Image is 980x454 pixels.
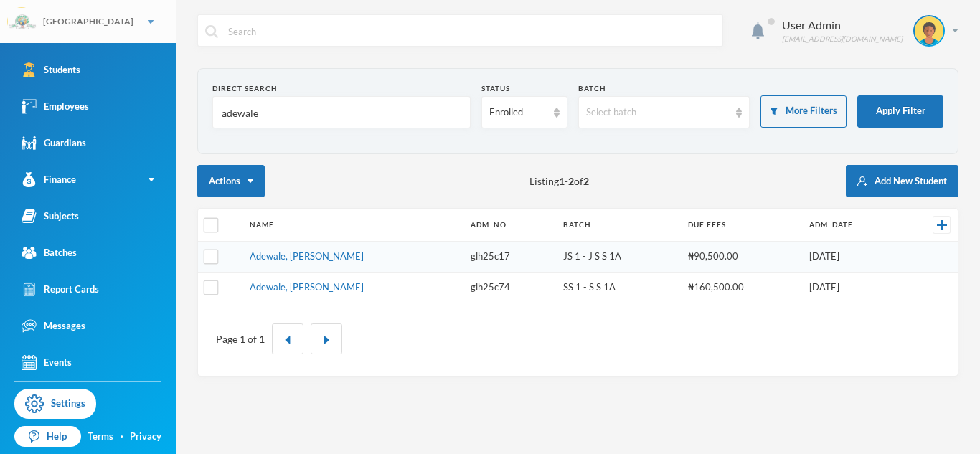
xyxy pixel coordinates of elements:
input: Name, Admin No, Phone number, Email Address [220,97,463,129]
th: Name [242,209,463,242]
div: User Admin [782,16,903,34]
a: Terms [88,430,113,444]
b: 2 [568,175,574,187]
button: More Filters [760,95,847,128]
img: + [937,220,947,230]
td: ₦160,500.00 [681,272,802,302]
div: · [121,430,123,444]
b: 1 [559,175,565,187]
div: Enrolled [489,105,547,120]
input: Search [227,15,715,47]
button: Apply Filter [857,95,943,128]
div: Guardians [22,136,86,151]
td: JS 1 - J S S 1A [556,242,681,273]
div: [GEOGRAPHIC_DATA] [43,15,133,28]
b: 2 [583,175,589,187]
td: ₦90,500.00 [681,242,802,273]
a: Help [14,426,81,448]
div: Events [22,355,72,370]
div: Finance [22,172,76,187]
div: Subjects [22,209,79,224]
a: Privacy [130,430,161,444]
span: Listing - of [529,174,589,189]
th: Batch [556,209,681,242]
th: Adm. Date [802,209,902,242]
td: glh25c74 [463,272,556,302]
a: Adewale, [PERSON_NAME] [250,250,364,262]
th: Adm. No. [463,209,556,242]
a: Settings [14,389,96,419]
div: Batch [578,83,750,94]
a: Adewale, [PERSON_NAME] [250,281,364,293]
img: logo [8,8,37,37]
img: search [205,25,218,38]
div: Page 1 of 1 [216,331,265,346]
div: Batches [22,245,77,260]
button: Actions [197,165,265,197]
div: Employees [22,99,89,114]
div: [EMAIL_ADDRESS][DOMAIN_NAME] [782,34,903,44]
div: Status [481,83,567,94]
button: Add New Student [846,165,958,197]
img: STUDENT [915,16,943,45]
td: SS 1 - S S 1A [556,272,681,302]
div: Students [22,62,80,77]
div: Select batch [586,105,730,120]
div: Messages [22,318,85,334]
div: Report Cards [22,282,99,297]
div: Direct Search [212,83,471,94]
td: [DATE] [802,242,902,273]
th: Due Fees [681,209,802,242]
td: [DATE] [802,272,902,302]
td: glh25c17 [463,242,556,273]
